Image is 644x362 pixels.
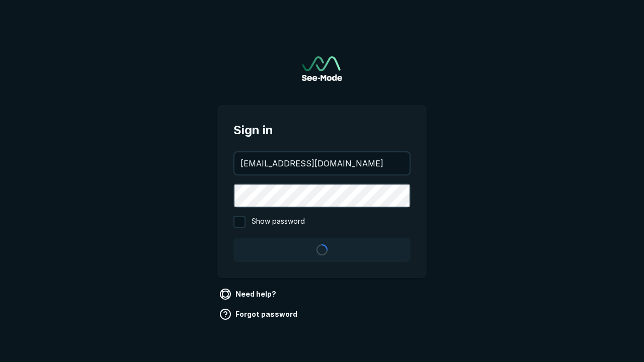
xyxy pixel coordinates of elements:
a: Need help? [217,286,280,302]
input: your@email.com [234,152,410,174]
a: Forgot password [217,306,301,322]
a: Go to sign in [302,56,342,81]
span: Sign in [233,121,411,139]
span: Show password [252,216,305,228]
img: See-Mode Logo [302,56,342,81]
